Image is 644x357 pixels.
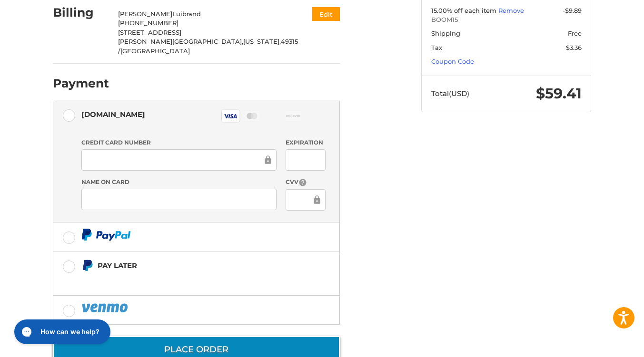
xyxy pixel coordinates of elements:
[53,5,109,20] h2: Billing
[431,89,469,98] span: Total (USD)
[118,38,298,55] span: 49315 /
[312,7,340,21] button: Edit
[498,7,524,14] a: Remove
[81,302,130,314] img: PayPal icon
[172,10,201,18] span: Luibrand
[536,85,582,102] span: $59.41
[120,47,190,55] span: [GEOGRAPHIC_DATA]
[10,316,113,347] iframe: Gorgias live chat messenger
[53,76,109,91] h2: Payment
[81,178,277,186] label: Name on Card
[118,19,178,27] span: [PHONE_NUMBER]
[81,229,131,241] img: PayPal icon
[98,258,280,273] div: Pay Later
[81,276,280,284] iframe: PayPal Message 1
[568,29,582,37] span: Free
[431,58,474,65] a: Coupon Code
[431,15,582,25] span: BOOM15
[431,44,442,51] span: Tax
[81,260,93,271] img: Pay Later icon
[81,138,277,147] label: Credit Card Number
[118,38,243,45] span: [PERSON_NAME][GEOGRAPHIC_DATA],
[286,178,325,187] label: CVV
[431,29,460,37] span: Shipping
[243,38,281,45] span: [US_STATE],
[286,138,325,147] label: Expiration
[81,106,145,122] div: [DOMAIN_NAME]
[563,7,582,14] span: -$9.89
[566,44,582,51] span: $3.36
[118,10,172,18] span: [PERSON_NAME]
[118,29,181,36] span: [STREET_ADDRESS]
[431,7,498,14] span: 15.00% off each item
